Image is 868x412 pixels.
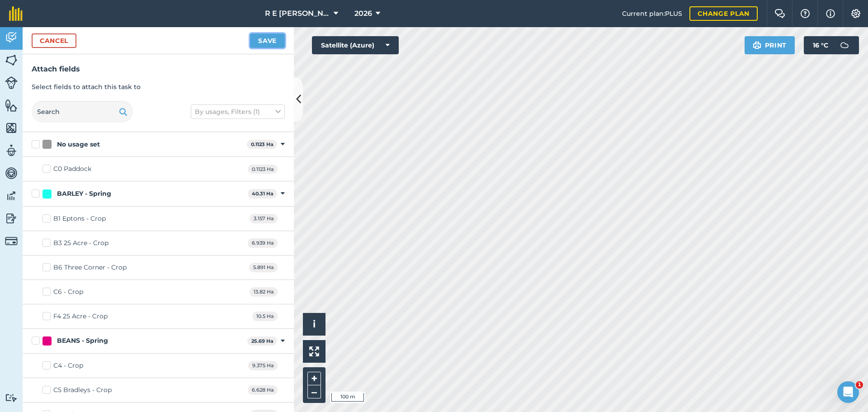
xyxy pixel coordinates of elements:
[309,346,319,356] img: Four arrows, one pointing top left, one top right, one bottom right and the last bottom left
[191,104,285,119] button: By usages, Filters (1)
[53,385,112,395] div: C5 Bradleys - Crop
[57,189,111,199] div: BARLEY - Spring
[252,190,274,197] strong: 40.31 Ha
[248,165,278,174] span: 0.1123 Ha
[5,235,18,247] img: svg+xml;base64,PD94bWwgdmVyc2lvbj0iMS4wIiBlbmNvZGluZz0idXRmLTgiPz4KPCEtLSBHZW5lcmF0b3I6IEFkb2JlIE...
[5,212,18,225] img: svg+xml;base64,PD94bWwgdmVyc2lvbj0iMS4wIiBlbmNvZGluZz0idXRmLTgiPz4KPCEtLSBHZW5lcmF0b3I6IEFkb2JlIE...
[5,31,18,44] img: svg+xml;base64,PD94bWwgdmVyc2lvbj0iMS4wIiBlbmNvZGluZz0idXRmLTgiPz4KPCEtLSBHZW5lcmF0b3I6IEFkb2JlIE...
[119,106,127,117] img: svg+xml;base64,PHN2ZyB4bWxucz0iaHR0cDovL3d3dy53My5vcmcvMjAwMC9zdmciIHdpZHRoPSIxOSIgaGVpZ2h0PSIyNC...
[32,33,76,48] button: Cancel
[774,9,785,18] img: Two speech bubbles overlapping with the left bubble in the forefront
[5,189,18,203] img: svg+xml;base64,PD94bWwgdmVyc2lvbj0iMS4wIiBlbmNvZGluZz0idXRmLTgiPz4KPCEtLSBHZW5lcmF0b3I6IEFkb2JlIE...
[5,121,18,135] img: svg+xml;base64,PHN2ZyB4bWxucz0iaHR0cDovL3d3dy53My5vcmcvMjAwMC9zdmciIHdpZHRoPSI1NiIgaGVpZ2h0PSI2MC...
[32,82,285,92] p: Select fields to attach this task to
[53,263,127,272] div: B6 Three Corner - Crop
[265,8,330,19] span: R E [PERSON_NAME]
[5,166,18,180] img: svg+xml;base64,PD94bWwgdmVyc2lvbj0iMS4wIiBlbmNvZGluZz0idXRmLTgiPz4KPCEtLSBHZW5lcmF0b3I6IEFkb2JlIE...
[248,361,278,370] span: 9.375 Ha
[307,385,321,398] button: –
[32,101,133,123] input: Search
[57,140,100,149] div: No usage set
[313,318,316,330] span: i
[53,164,91,174] div: C0 Paddock
[837,381,859,403] iframe: Intercom live chat
[9,6,23,21] img: fieldmargin Logo
[813,36,828,54] span: 16 ° C
[354,8,372,19] span: 2026
[249,263,278,272] span: 5.891 Ha
[250,214,278,223] span: 3.157 Ha
[251,338,274,344] strong: 25.69 Ha
[250,287,278,297] span: 13.82 Ha
[856,381,863,388] span: 1
[835,36,854,54] img: svg+xml;base64,PD94bWwgdmVyc2lvbj0iMS4wIiBlbmNvZGluZz0idXRmLTgiPz4KPCEtLSBHZW5lcmF0b3I6IEFkb2JlIE...
[303,313,325,336] button: i
[5,53,18,67] img: svg+xml;base64,PHN2ZyB4bWxucz0iaHR0cDovL3d3dy53My5vcmcvMjAwMC9zdmciIHdpZHRoPSI1NiIgaGVpZ2h0PSI2MC...
[689,6,758,21] a: Change plan
[622,9,682,19] span: Current plan : PLUS
[53,238,108,248] div: B3 25 Acre - Crop
[248,238,278,248] span: 6.939 Ha
[53,361,83,370] div: C4 - Crop
[53,287,83,297] div: C6 - Crop
[53,312,108,321] div: F4 25 Acre - Crop
[252,312,278,321] span: 10.5 Ha
[251,141,274,147] strong: 0.1123 Ha
[32,63,285,75] h3: Attach fields
[745,36,795,54] button: Print
[5,144,18,157] img: svg+xml;base64,PD94bWwgdmVyc2lvbj0iMS4wIiBlbmNvZGluZz0idXRmLTgiPz4KPCEtLSBHZW5lcmF0b3I6IEFkb2JlIE...
[753,40,761,51] img: svg+xml;base64,PHN2ZyB4bWxucz0iaHR0cDovL3d3dy53My5vcmcvMjAwMC9zdmciIHdpZHRoPSIxOSIgaGVpZ2h0PSIyNC...
[250,33,285,48] button: Save
[804,36,859,54] button: 16 °C
[57,336,108,346] div: BEANS - Spring
[800,9,811,18] img: A question mark icon
[307,372,321,385] button: +
[312,36,399,54] button: Satellite (Azure)
[5,76,18,89] img: svg+xml;base64,PD94bWwgdmVyc2lvbj0iMS4wIiBlbmNvZGluZz0idXRmLTgiPz4KPCEtLSBHZW5lcmF0b3I6IEFkb2JlIE...
[5,99,18,112] img: svg+xml;base64,PHN2ZyB4bWxucz0iaHR0cDovL3d3dy53My5vcmcvMjAwMC9zdmciIHdpZHRoPSI1NiIgaGVpZ2h0PSI2MC...
[850,9,861,18] img: A cog icon
[248,385,278,395] span: 6.628 Ha
[5,393,18,402] img: svg+xml;base64,PD94bWwgdmVyc2lvbj0iMS4wIiBlbmNvZGluZz0idXRmLTgiPz4KPCEtLSBHZW5lcmF0b3I6IEFkb2JlIE...
[53,214,106,223] div: B1 Eptons - Crop
[826,8,835,19] img: svg+xml;base64,PHN2ZyB4bWxucz0iaHR0cDovL3d3dy53My5vcmcvMjAwMC9zdmciIHdpZHRoPSIxNyIgaGVpZ2h0PSIxNy...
